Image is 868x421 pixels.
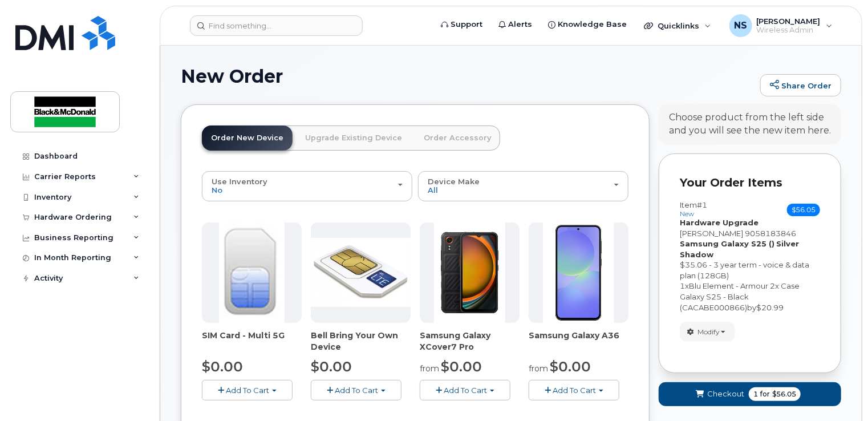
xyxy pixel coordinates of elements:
[680,239,799,259] strong: Silver Shadow
[745,229,796,238] span: 9058183846
[753,389,758,399] span: 1
[311,330,411,353] div: Bell Bring Your Own Device
[444,386,487,395] span: Add To Cart
[680,218,759,227] strong: Hardware Upgrade
[219,222,284,323] img: 00D627D4-43E9-49B7-A367-2C99342E128C.jpg
[311,238,411,307] img: phone23274.JPG
[760,74,841,97] a: Share Order
[441,358,482,375] span: $0.00
[680,260,820,281] div: $35.06 - 3 year term - voice & data plan (128GB)
[226,386,269,395] span: Add To Cart
[418,171,628,201] button: Device Make All
[680,239,774,248] strong: Samsung Galaxy S25 ()
[787,204,820,216] span: $56.05
[311,380,401,400] button: Add To Cart
[680,229,743,238] span: [PERSON_NAME]
[202,380,293,400] button: Add To Cart
[529,330,628,353] div: Samsung Galaxy A36
[202,330,302,353] div: SIM Card - Multi 5G
[202,358,243,375] span: $0.00
[680,281,685,290] span: 1
[680,322,735,342] button: Modify
[669,111,831,137] div: Choose product from the left side and you will see the new item here.
[680,210,694,218] small: new
[529,380,619,400] button: Add To Cart
[202,126,293,151] a: Order New Device
[680,201,707,217] h3: Item
[420,380,510,400] button: Add To Cart
[212,177,267,186] span: Use Inventory
[680,175,820,191] p: Your Order Items
[296,126,411,151] a: Upgrade Existing Device
[181,66,755,86] h1: New Order
[550,358,591,375] span: $0.00
[428,185,438,195] span: All
[707,388,744,399] span: Checkout
[680,281,820,313] div: x by
[697,200,707,209] span: #1
[202,171,412,201] button: Use Inventory No
[543,222,615,323] img: phone23886.JPG
[311,358,352,375] span: $0.00
[428,177,480,186] span: Device Make
[434,222,506,323] img: phone23879.JPG
[680,281,800,311] span: Blu Element - Armour 2x Case Galaxy S25 - Black (CACABE000866)
[529,363,548,374] small: from
[772,389,796,399] span: $56.05
[335,386,378,395] span: Add To Cart
[756,303,784,312] span: $20.99
[659,382,841,406] button: Checkout 1 for $56.05
[697,327,720,337] span: Modify
[212,185,222,195] span: No
[553,386,596,395] span: Add To Cart
[420,363,439,374] small: from
[415,126,500,151] a: Order Accessory
[758,389,772,399] span: for
[420,330,520,353] div: Samsung Galaxy XCover7 Pro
